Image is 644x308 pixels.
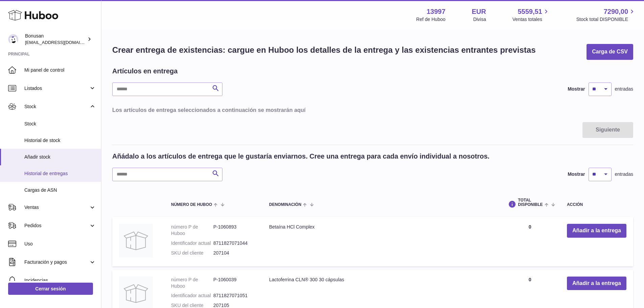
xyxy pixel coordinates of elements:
span: [EMAIL_ADDRESS][DOMAIN_NAME] [25,40,99,45]
img: info@bonusan.es [8,34,18,44]
h1: Crear entrega de existencias: cargue en Huboo los detalles de la entrega y las existencias entran... [112,45,536,55]
span: Añadir stock [24,154,96,160]
span: Historial de stock [24,137,96,144]
span: 7290,00 [604,7,628,16]
button: Añadir a la entrega [567,224,626,238]
span: Pedidos [24,222,89,229]
div: Divisa [473,16,486,23]
td: 0 [500,217,560,266]
button: Añadir a la entrega [567,277,626,290]
span: Uso [24,241,96,247]
div: Ref de Huboo [416,16,445,23]
h2: Artículos en entrega [112,67,177,76]
span: Historial de entregas [24,170,96,177]
span: Número de Huboo [171,203,212,207]
dd: 8711827071051 [213,292,256,299]
dd: P-1060039 [213,277,256,289]
strong: EUR [472,7,486,16]
span: Denominación [269,203,301,207]
div: Bonusan [25,33,86,46]
span: Ventas totales [512,16,550,23]
img: Betaína HCl Complex [119,224,153,258]
label: Mostrar [568,171,585,177]
span: Listados [24,85,89,92]
dd: 8711827071044 [213,240,256,246]
span: Mi panel de control [24,67,96,73]
span: Stock [24,121,96,127]
div: Acción [567,203,626,207]
td: Betaína HCl Complex [262,217,500,266]
dd: 207104 [213,250,256,256]
dd: P-1060893 [213,224,256,237]
span: entradas [615,86,633,92]
dt: Identificador actual [171,292,213,299]
span: Stock total DISPONIBLE [576,16,636,23]
h2: Añádalo a los artículos de entrega que le gustaría enviarnos. Cree una entrega para cada envío in... [112,152,490,161]
span: Incidencias [24,277,96,284]
dt: número P de Huboo [171,277,213,289]
button: Carga de CSV [587,44,633,60]
dt: SKU del cliente [171,250,213,256]
span: 5559,51 [518,7,542,16]
span: Facturación y pagos [24,259,89,265]
label: Mostrar [568,86,585,92]
h3: Los artículos de entrega seleccionados a continuación se mostrarán aquí [112,106,633,114]
span: Stock [24,103,89,110]
span: Total DISPONIBLE [518,198,543,207]
a: 7290,00 Stock total DISPONIBLE [576,7,636,23]
span: Cargas de ASN [24,187,96,193]
a: Cerrar sesión [8,283,93,295]
span: entradas [615,171,633,177]
strong: 13997 [427,7,446,16]
a: 5559,51 Ventas totales [512,7,550,23]
dt: Identificador actual [171,240,213,246]
span: Ventas [24,204,89,211]
dt: número P de Huboo [171,224,213,237]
